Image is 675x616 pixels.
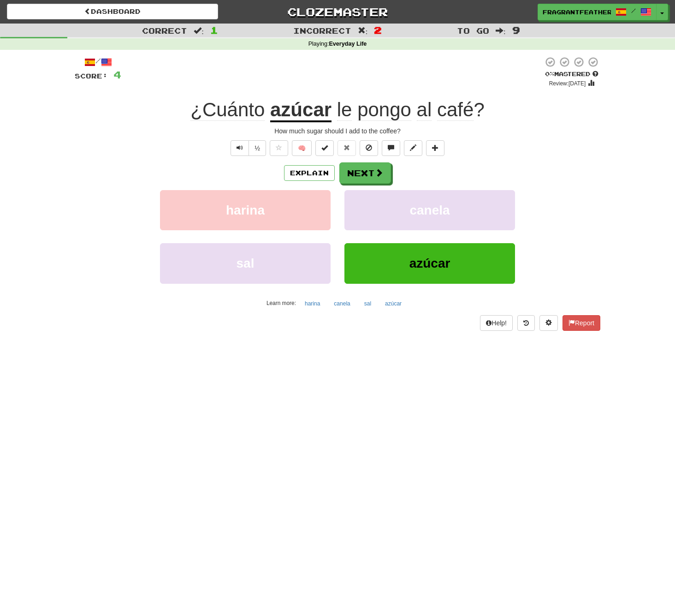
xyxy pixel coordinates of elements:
button: Play sentence audio (ctl+space) [231,140,249,156]
button: Add to collection (alt+a) [426,140,444,156]
button: Reset to 0% Mastered (alt+r) [337,140,356,156]
span: café [437,99,474,121]
span: azúcar [409,256,450,270]
span: ¿Cuánto [190,99,265,121]
span: sal [237,256,255,270]
span: 0 % [545,70,554,78]
button: Edit sentence (alt+d) [404,140,422,156]
button: canela [329,297,355,311]
button: Round history (alt+y) [517,315,535,331]
button: sal [160,243,331,283]
button: Report [562,315,600,331]
span: al [417,99,432,121]
button: Favorite sentence (alt+f) [270,140,288,156]
span: Score: [75,72,108,80]
div: / [75,56,121,68]
button: Discuss sentence (alt+u) [382,140,400,156]
button: Next [339,162,391,184]
button: harina [300,297,325,311]
span: le [337,99,352,121]
div: How much sugar should I add to the coffee? [75,126,600,136]
button: 🧠 [292,140,312,156]
button: azúcar [380,297,407,311]
button: Set this sentence to 100% Mastered (alt+m) [315,140,334,156]
span: Correct [142,26,187,35]
div: Mastered [543,70,600,78]
a: FragrantFeather7236 / [538,4,657,20]
span: pongo [357,99,411,121]
span: 1 [210,24,218,36]
span: To go [457,26,489,35]
button: azúcar [344,243,515,283]
button: Help! [480,315,513,331]
span: : [194,27,204,35]
span: Incorrect [293,26,351,35]
a: Dashboard [7,4,218,19]
small: Review: [DATE] [549,80,586,87]
span: harina [226,203,265,217]
button: ½ [249,140,266,156]
span: FragrantFeather7236 [543,8,611,16]
button: canela [344,190,515,230]
div: Text-to-speech controls [229,140,266,156]
button: Ignore sentence (alt+i) [360,140,378,156]
span: 2 [374,24,382,36]
span: ? [332,99,485,121]
small: Learn more: [266,300,296,306]
span: 4 [113,69,121,80]
button: Explain [284,165,335,181]
span: : [496,27,506,35]
span: : [358,27,368,35]
span: canela [409,203,450,217]
span: / [631,7,636,14]
span: 9 [512,24,520,36]
u: azúcar [270,99,332,122]
a: Clozemaster [232,4,443,20]
button: sal [359,297,376,311]
button: harina [160,190,331,230]
strong: Everyday Life [329,41,367,47]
